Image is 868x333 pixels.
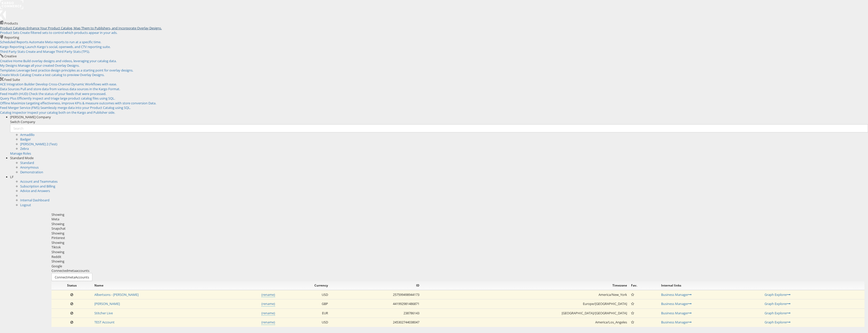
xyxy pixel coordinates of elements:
div: Showing [51,231,864,236]
td: USD [277,318,330,327]
span: LF [10,175,14,179]
div: Pinterest [51,235,864,240]
td: GBP [277,299,330,309]
span: Feed Suite [4,77,20,82]
td: 245302744038047 [330,318,421,327]
span: Inspect your catalog both on the Kargo and Publisher side. [27,110,115,115]
span: Launch Kargo's social, openweb, and CTV reporting suite. [25,44,111,49]
th: Internal links [659,281,763,290]
a: Business Manager [661,301,692,306]
div: Reddit [51,254,864,259]
td: USD [277,290,330,299]
a: [PERSON_NAME] [94,301,120,306]
span: Check the status of your feeds that were processed. [29,91,106,96]
span: meta [67,275,75,279]
a: Badger [20,137,31,141]
a: Standard [20,160,34,165]
span: Create and Manage Third Party Stats (TPS). [26,49,90,54]
td: EUR [277,308,330,318]
a: Logout [20,203,31,207]
div: Google [51,264,864,269]
a: Armadillo [20,132,35,137]
div: Switch Company [10,120,868,124]
a: Graph Explorer [765,320,791,324]
div: Meta [51,217,864,222]
span: Products [4,21,18,26]
input: Search [10,124,868,132]
div: Tiktok [51,245,864,250]
div: Showing [51,212,864,217]
span: Build overlay designs and videos, leveraging your catalog data. [23,59,117,63]
span: Creative [4,54,17,58]
a: Anonymous [20,165,39,170]
span: Standard Mode [10,156,34,160]
span: Pull and store data from various data sources in the Kargo Format. [20,87,120,91]
span: Reporting [4,35,19,40]
a: (rename) [261,311,275,316]
span: [PERSON_NAME] Company [10,115,51,119]
a: Stitcher Live [94,311,113,315]
td: [GEOGRAPHIC_DATA]/[GEOGRAPHIC_DATA] [421,308,629,318]
td: 257599498944173 [330,290,421,299]
div: Showing [51,250,864,254]
a: Albertsons - [PERSON_NAME] [94,292,139,297]
div: Snapchat [51,226,864,231]
span: Maximize targeting effectiveness, improve KPIs & measure outcomes with store conversion Data. [11,101,156,105]
div: Showing [51,259,864,264]
a: Graph Explorer [765,292,791,297]
span: Seamlessly merge data into your Product Catalog using SQL. [40,105,131,110]
th: Currency [277,281,330,290]
span: Develop Cross-Channel Dynamic Workflows with ease. [36,82,117,86]
span: Leverage best practice design principles as a starting point for overlay designs. [16,68,133,73]
th: Fav. [629,281,659,290]
div: Showing [51,222,864,226]
span: Manage all your created Overlay Designs. [18,63,79,68]
div: Connected accounts [51,268,864,273]
span: Automate Meta reports to run at a specific time. [29,40,101,44]
a: TEST Account [94,320,115,324]
a: (rename) [261,292,275,297]
td: America/New_York [421,290,629,299]
a: Business Manager [661,292,692,297]
a: Demonstration [20,170,43,174]
a: Manage Roles [10,151,31,156]
a: Business Manager [661,320,692,324]
span: Create filtered sets to control which products appear in your ads. [20,30,117,35]
th: Name [92,281,277,290]
a: (rename) [261,301,275,306]
span: Efficiently inspect and triage large product catalog files using SQL. [17,96,115,101]
span: Enhance Your Product Catalog, Map Them to Publishers, and Incorporate Overlay Designs. [26,26,162,30]
a: Advice and Answers [20,188,50,193]
a: (rename) [261,320,275,325]
th: ID [330,281,421,290]
span: meta [68,268,76,273]
a: Graph Explorer [765,311,791,315]
td: 441992981486871 [330,299,421,309]
th: Status [51,281,92,290]
td: Europe/[GEOGRAPHIC_DATA] [421,299,629,309]
a: Account and Teammates [20,179,58,184]
div: Showing [51,240,864,245]
td: America/Los_Angeles [421,318,629,327]
th: Timezone [421,281,629,290]
a: Zebra [20,146,29,151]
span: Create a test catalog to preview Overlay Designs. [32,73,104,77]
a: Subscription and Billing [20,184,55,188]
td: 238786143 [330,308,421,318]
a: Graph Explorer [765,301,791,306]
button: ConnectmetaAccounts [51,273,92,281]
a: Business Manager [661,311,692,315]
a: [PERSON_NAME] 2 (Test) [20,142,57,146]
a: Internal Dashboard [20,198,49,202]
